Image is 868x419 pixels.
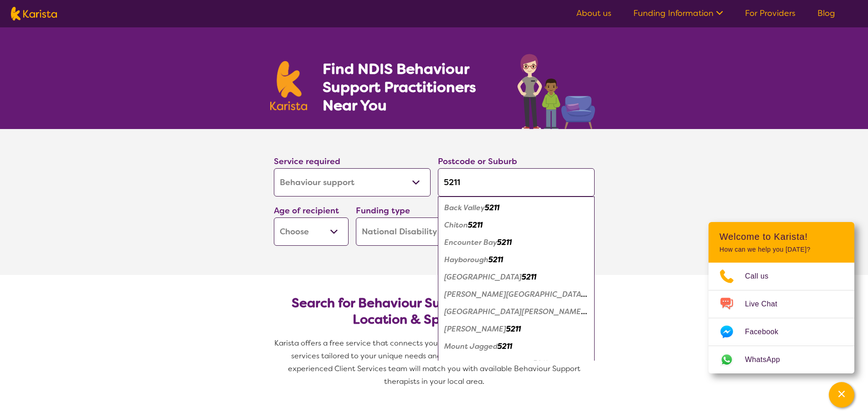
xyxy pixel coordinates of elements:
[444,272,522,282] em: [GEOGRAPHIC_DATA]
[633,8,723,19] a: Funding Information
[270,61,308,110] img: Karista logo
[709,222,854,373] div: Channel Menu
[442,217,590,234] div: Chiton 5211
[444,307,587,316] em: [GEOGRAPHIC_DATA][PERSON_NAME]
[709,346,854,373] a: Web link opens in a new tab.
[444,359,533,368] em: [PERSON_NAME] Harbor
[442,251,590,269] div: Hayborough 5211
[444,324,506,334] em: [PERSON_NAME]
[442,286,590,303] div: Inman Valley 5211
[442,321,590,338] div: Mccracken 5211
[274,156,340,167] label: Service required
[709,263,854,373] ul: Choose channel
[488,255,503,264] em: 5211
[438,156,517,167] label: Postcode or Suburb
[817,8,835,19] a: Blog
[270,337,598,388] p: Karista offers a free service that connects you with Behaviour Support and other disability servi...
[468,220,483,230] em: 5211
[444,238,497,247] em: Encounter Bay
[745,8,796,19] a: For Providers
[506,324,521,334] em: 5211
[745,269,780,283] span: Call us
[576,8,611,19] a: About us
[274,205,339,216] label: Age of recipient
[485,203,499,212] em: 5211
[719,231,843,242] h2: Welcome to Karista!
[442,303,590,321] div: Lower Inman Valley 5211
[745,325,789,339] span: Facebook
[442,269,590,286] div: Hindmarsh Valley 5211
[442,338,590,355] div: Mount Jagged 5211
[497,238,512,247] em: 5211
[498,341,512,351] em: 5211
[281,295,587,328] h2: Search for Behaviour Support Practitioners by Location & Specific Needs
[444,220,468,230] em: Chiton
[442,355,590,372] div: Victor Harbor 5211
[444,341,498,351] em: Mount Jagged
[444,290,587,299] em: [PERSON_NAME][GEOGRAPHIC_DATA]
[356,205,410,216] label: Funding type
[745,353,791,367] span: WhatsApp
[719,246,843,253] p: How can we help you [DATE]?
[515,49,598,129] img: behaviour-support
[444,203,485,212] em: Back Valley
[522,272,536,282] em: 5211
[323,60,499,114] h1: Find NDIS Behaviour Support Practitioners Near You
[444,255,488,264] em: Hayborough
[745,297,788,311] span: Live Chat
[11,7,57,21] img: Karista logo
[438,168,595,197] input: Type
[442,199,590,217] div: Back Valley 5211
[533,359,547,368] em: 5211
[442,234,590,251] div: Encounter Bay 5211
[829,382,854,408] button: Channel Menu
